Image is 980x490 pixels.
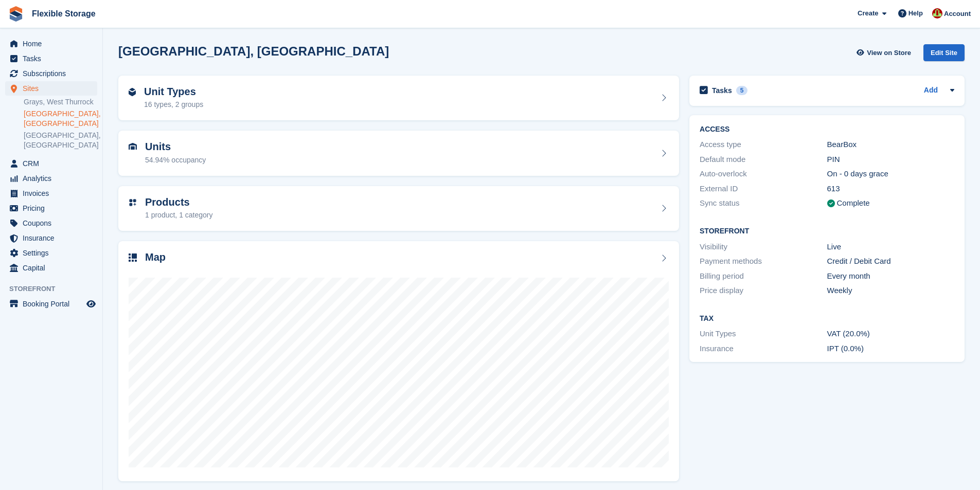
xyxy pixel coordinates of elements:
[24,109,97,129] a: [GEOGRAPHIC_DATA], [GEOGRAPHIC_DATA]
[827,168,954,180] div: On - 0 days grace
[85,298,97,310] a: Preview store
[145,210,213,221] div: 1 product, 1 category
[700,285,827,297] div: Price display
[827,285,954,297] div: Weekly
[700,256,827,267] div: Payment methods
[5,51,97,66] a: menu
[145,141,206,153] h2: Units
[908,8,923,19] span: Help
[24,131,97,150] a: [GEOGRAPHIC_DATA], [GEOGRAPHIC_DATA]
[24,97,97,107] a: Grays, West Thurrock
[23,297,84,311] span: Booking Portal
[118,186,679,231] a: Products 1 product, 1 category
[700,270,827,282] div: Billing period
[23,37,84,51] span: Home
[923,44,965,61] div: Edit Site
[827,270,954,282] div: Every month
[700,168,827,180] div: Auto-overlock
[23,81,84,96] span: Sites
[23,231,84,245] span: Insurance
[5,201,97,215] a: menu
[700,343,827,355] div: Insurance
[5,81,97,96] a: menu
[145,251,166,263] h2: Map
[700,328,827,340] div: Unit Types
[827,241,954,253] div: Live
[5,231,97,245] a: menu
[700,125,954,134] h2: ACCESS
[144,86,203,98] h2: Unit Types
[118,131,679,176] a: Units 54.94% occupancy
[23,201,84,215] span: Pricing
[145,155,206,166] div: 54.94% occupancy
[700,227,954,235] h2: Storefront
[827,154,954,166] div: PIN
[700,197,827,209] div: Sync status
[736,86,748,95] div: 5
[924,85,938,97] a: Add
[700,183,827,195] div: External ID
[827,343,954,355] div: IPT (0.0%)
[858,8,878,19] span: Create
[700,139,827,151] div: Access type
[827,139,954,151] div: BearBox
[5,261,97,275] a: menu
[944,9,971,19] span: Account
[5,216,97,230] a: menu
[129,253,137,262] img: map-icn-33ee37083ee616e46c38cad1a60f524a97daa1e2b2c8c0bc3eb3415660979fc1.svg
[5,66,97,81] a: menu
[932,8,942,19] img: David Jones
[23,186,84,201] span: Invoices
[700,315,954,323] h2: Tax
[118,44,389,58] h2: [GEOGRAPHIC_DATA], [GEOGRAPHIC_DATA]
[827,256,954,267] div: Credit / Debit Card
[23,246,84,260] span: Settings
[700,154,827,166] div: Default mode
[867,48,911,58] span: View on Store
[9,284,102,294] span: Storefront
[23,156,84,171] span: CRM
[700,241,827,253] div: Visibility
[118,76,679,121] a: Unit Types 16 types, 2 groups
[5,186,97,201] a: menu
[118,241,679,481] a: Map
[827,328,954,340] div: VAT (20.0%)
[23,261,84,275] span: Capital
[23,66,84,81] span: Subscriptions
[923,44,965,65] a: Edit Site
[5,171,97,186] a: menu
[129,88,136,96] img: unit-type-icn-2b2737a686de81e16bb02015468b77c625bbabd49415b5ef34ead5e3b44a266d.svg
[145,196,213,208] h2: Products
[23,216,84,230] span: Coupons
[827,183,954,195] div: 613
[23,51,84,66] span: Tasks
[712,86,732,95] h2: Tasks
[129,143,137,150] img: unit-icn-7be61d7bf1b0ce9d3e12c5938cc71ed9869f7b940bace4675aadf7bd6d80202e.svg
[129,198,137,207] img: custom-product-icn-752c56ca05d30b4aa98f6f15887a0e09747e85b44ffffa43cff429088544963d.svg
[23,171,84,186] span: Analytics
[5,246,97,260] a: menu
[28,5,100,22] a: Flexible Storage
[5,156,97,171] a: menu
[5,37,97,51] a: menu
[144,99,203,110] div: 16 types, 2 groups
[855,44,915,61] a: View on Store
[8,6,24,22] img: stora-icon-8386f47178a22dfd0bd8f6a31ec36ba5ce8667c1dd55bd0f319d3a0aa187defe.svg
[837,197,870,209] div: Complete
[5,297,97,311] a: menu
